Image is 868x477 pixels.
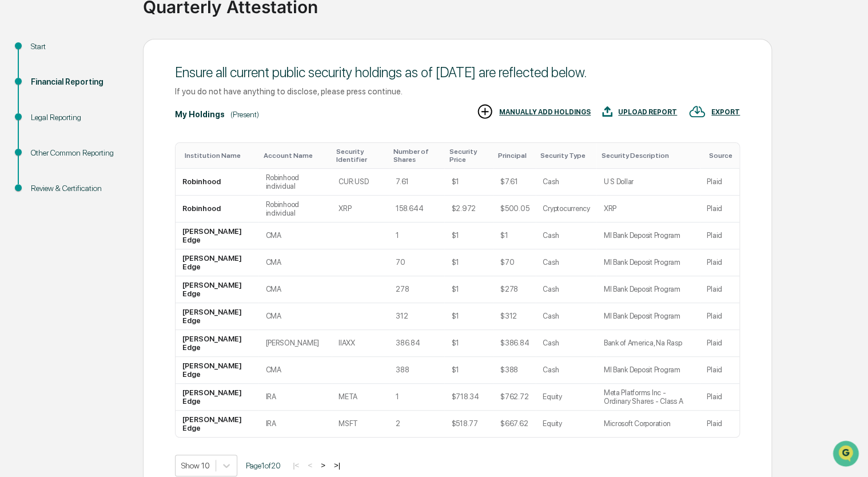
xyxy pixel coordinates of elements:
[536,276,596,303] td: Cash
[536,357,596,384] td: Cash
[596,411,699,437] td: Microsoft Corporation
[700,384,739,411] td: Plaid
[332,196,389,222] td: XRP
[176,411,258,437] td: [PERSON_NAME] Edge
[493,357,536,384] td: $388
[332,330,389,357] td: IIAXX
[31,41,125,53] div: Start
[601,152,695,160] div: Toggle SortBy
[389,411,444,437] td: 2
[493,303,536,330] td: $312
[389,357,444,384] td: 388
[23,166,72,177] span: Data Lookup
[11,24,208,42] p: How can we help?
[39,88,188,99] div: Start new chat
[700,222,739,249] td: Plaid
[700,169,739,196] td: Plaid
[176,303,258,330] td: [PERSON_NAME] Edge
[7,161,77,182] a: 🔎Data Lookup
[83,145,92,154] div: 🗄️
[81,193,138,202] a: Powered byPylon
[258,249,332,276] td: CMA
[176,276,258,303] td: [PERSON_NAME] Edge
[389,276,444,303] td: 278
[444,330,493,357] td: $1
[536,169,596,196] td: Cash
[493,384,536,411] td: $762.72
[444,222,493,249] td: $1
[444,357,493,384] td: $1
[596,330,699,357] td: Bank of America, Na Rasp
[536,222,596,249] td: Cash
[78,140,146,160] a: 🗄️Attestations
[258,169,332,196] td: Robinhood individual
[31,112,125,124] div: Legal Reporting
[230,110,259,119] div: (Present)
[258,222,332,249] td: CMA
[176,357,258,384] td: [PERSON_NAME] Edge
[331,460,344,470] button: >|
[23,144,74,156] span: Preclearance
[536,330,596,357] td: Cash
[258,411,332,437] td: IRA
[389,196,444,222] td: 158.644
[175,86,740,96] div: If you do not have anything to disclose, please press continue.
[444,303,493,330] td: $1
[389,169,444,196] td: 7.61
[258,384,332,411] td: IRA
[389,303,444,330] td: 312
[176,196,258,222] td: Robinhood
[709,152,735,160] div: Toggle SortBy
[31,147,125,159] div: Other Common Reporting
[332,384,389,411] td: META
[94,144,142,156] span: Attestations
[596,276,699,303] td: Ml Bank Deposit Program
[498,152,531,160] div: Toggle SortBy
[493,169,536,196] td: $7.61
[332,411,389,437] td: MSFT
[289,460,302,470] button: |<
[493,411,536,437] td: $667.62
[700,196,739,222] td: Plaid
[493,222,536,249] td: $1
[596,357,699,384] td: Ml Bank Deposit Program
[596,303,699,330] td: Ml Bank Deposit Program
[393,148,440,164] div: Toggle SortBy
[493,249,536,276] td: $70
[700,303,739,330] td: Plaid
[596,169,699,196] td: U S Dollar
[540,152,592,160] div: Toggle SortBy
[602,103,612,120] img: UPLOAD REPORT
[493,196,536,222] td: $500.05
[389,330,444,357] td: 386.84
[258,276,332,303] td: CMA
[336,148,384,164] div: Toggle SortBy
[536,303,596,330] td: Cash
[444,249,493,276] td: $1
[7,140,78,160] a: 🖐️Preclearance
[332,169,389,196] td: CUR:USD
[536,196,596,222] td: Cryptocurrency
[258,357,332,384] td: CMA
[700,276,739,303] td: Plaid
[536,249,596,276] td: Cash
[389,222,444,249] td: 1
[176,249,258,276] td: [PERSON_NAME] Edge
[444,196,493,222] td: $2.972
[444,411,493,437] td: $518.77
[194,91,208,105] button: Start new chat
[700,330,739,357] td: Plaid
[444,384,493,411] td: $718.34
[493,276,536,303] td: $278
[476,103,493,120] img: MANUALLY ADD HOLDINGS
[258,196,332,222] td: Robinhood individual
[258,330,332,357] td: [PERSON_NAME]
[700,411,739,437] td: Plaid
[176,384,258,411] td: [PERSON_NAME] Edge
[31,182,125,194] div: Review & Certification
[11,145,21,154] div: 🖐️
[176,169,258,196] td: Robinhood
[176,222,258,249] td: [PERSON_NAME] Edge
